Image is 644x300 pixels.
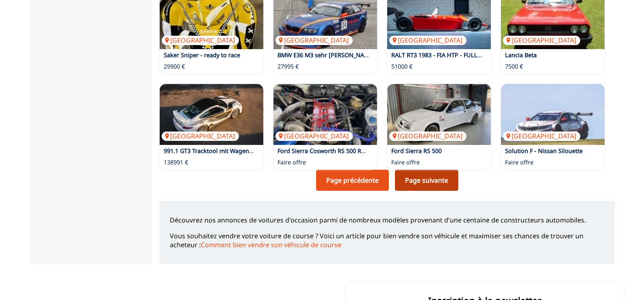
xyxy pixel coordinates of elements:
[170,216,605,224] p: Découvrez nos annonces de voitures d'occasion parmi de nombreux modèles provenant d'une centaine ...
[501,84,605,145] img: Solution F - Nissan Silouette
[387,84,491,145] a: Ford Sierra RS 500[GEOGRAPHIC_DATA]
[278,51,419,59] a: BMW E36 M3 sehr [PERSON_NAME] und erfolgreich
[164,51,240,59] a: Saker Sniper - ready to race
[275,132,353,140] p: [GEOGRAPHIC_DATA]
[162,132,239,140] p: [GEOGRAPHIC_DATA]
[395,170,458,191] a: Page suivante
[501,84,605,145] a: Solution F - Nissan Silouette[GEOGRAPHIC_DATA]
[273,84,377,145] img: Ford Sierra Cosworth RS 500 Replica
[170,231,605,250] p: Vous souhaitez vendre votre voiture de course ? Voici un article pour bien vendre son véhicule et...
[278,147,377,155] a: Ford Sierra Cosworth RS 500 Replica
[275,36,353,45] p: [GEOGRAPHIC_DATA]
[164,158,188,166] p: 138991 €
[201,240,341,249] a: Comment bien vendre son véhicule de course
[503,36,580,45] p: [GEOGRAPHIC_DATA]
[389,36,466,45] p: [GEOGRAPHIC_DATA]
[278,63,299,71] p: 27995 €
[505,158,533,166] p: Faire offre
[391,158,420,166] p: Faire offre
[391,147,442,155] a: Ford Sierra RS 500
[389,132,466,140] p: [GEOGRAPHIC_DATA]
[278,158,306,166] p: Faire offre
[503,132,580,140] p: [GEOGRAPHIC_DATA]
[505,63,523,71] p: 7500 €
[505,51,537,59] a: Lancia Beta
[273,84,377,145] a: Ford Sierra Cosworth RS 500 Replica[GEOGRAPHIC_DATA]
[164,147,293,155] a: 991.1 GT3 Tracktool mit Wagenpass und StVZO
[160,84,263,145] a: 991.1 GT3 Tracktool mit Wagenpass und StVZO[GEOGRAPHIC_DATA]
[160,84,263,145] img: 991.1 GT3 Tracktool mit Wagenpass und StVZO
[316,170,389,191] a: Page précédente
[391,63,412,71] p: 51000 €
[391,51,506,59] a: RALT RT3 1983 - FIA HTP - FULLY REVISED
[387,84,491,145] img: Ford Sierra RS 500
[162,36,239,45] p: [GEOGRAPHIC_DATA]
[505,147,583,155] a: Solution F - Nissan Silouette
[164,63,185,71] p: 29900 €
